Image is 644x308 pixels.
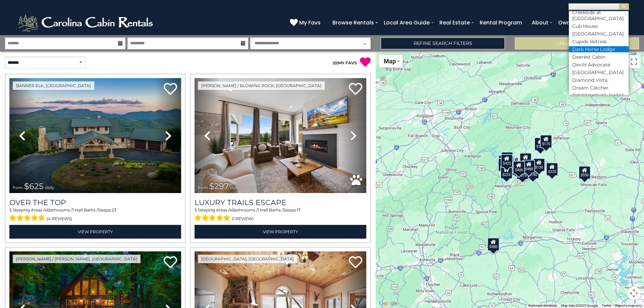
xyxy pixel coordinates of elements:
[258,207,283,212] span: 1 Half Baths /
[24,181,44,191] span: $625
[9,198,181,207] a: Over The Top
[498,158,510,171] div: $230
[515,38,639,49] button: Update Results
[380,17,433,28] a: Local Area Guide
[528,17,552,28] a: About
[9,207,12,212] span: 5
[520,153,532,166] div: $349
[297,207,301,212] span: 17
[627,55,641,68] button: Toggle fullscreen view
[602,304,611,307] a: Terms
[381,38,505,49] a: Refine Search Filters
[9,225,181,239] a: View Property
[540,134,552,148] div: $175
[569,54,629,60] li: Deerest Cabin
[333,60,357,65] a: (0)MY FAVS
[198,255,297,263] a: [GEOGRAPHIC_DATA], [GEOGRAPHIC_DATA]
[487,237,499,251] div: $580
[527,165,539,179] div: $140
[523,160,535,173] div: $480
[569,77,629,83] li: Diamond Vista
[569,93,629,99] li: [GEOGRAPHIC_DATA]
[377,299,399,308] img: Google
[198,81,325,90] a: [PERSON_NAME] / Blowing Rock, [GEOGRAPHIC_DATA]
[112,207,116,212] span: 23
[569,46,629,52] li: Dark Horse Lodge
[579,166,591,179] div: $550
[9,78,181,193] img: thumbnail_167153549.jpeg
[229,207,232,212] span: 4
[72,207,98,212] span: 1 Half Baths /
[569,39,629,45] li: Cupids Retreat
[349,82,362,97] a: Add to favorites
[47,214,72,223] span: (4 reviews)
[569,85,629,91] li: Dream Catcher
[569,23,629,29] li: Cub House
[230,185,239,190] span: daily
[195,198,366,207] a: Luxury Trails Escape
[9,207,181,223] div: Sleeping Areas / Bathrooms / Sleeps:
[569,31,629,37] li: [GEOGRAPHIC_DATA]
[349,255,362,270] a: Add to favorites
[377,299,399,308] a: Open this area in Google Maps (opens a new window)
[164,82,177,97] a: Add to favorites
[555,17,595,28] a: Owner Login
[13,255,141,263] a: [PERSON_NAME] / [PERSON_NAME], [GEOGRAPHIC_DATA]
[533,158,545,172] div: $130
[627,287,641,300] button: Map camera controls
[17,13,156,33] img: White-1-2.png
[44,207,47,212] span: 4
[561,304,598,307] span: Map data ©2025 Google
[13,81,94,90] a: Banner Elk, [GEOGRAPHIC_DATA]
[13,185,23,190] span: from
[436,17,473,28] a: Real Estate
[164,255,177,270] a: Add to favorites
[501,151,513,165] div: $125
[569,9,629,21] li: Creekside at [GEOGRAPHIC_DATA]
[195,207,197,212] span: 5
[384,58,396,65] span: Map
[334,60,337,65] span: 0
[528,303,557,308] button: Keyboard shortcuts
[290,18,322,27] a: My Favs
[198,185,208,190] span: from
[299,18,321,27] span: My Favs
[513,161,525,174] div: $400
[534,137,546,151] div: $175
[232,214,254,223] span: (1 review)
[501,154,513,167] div: $425
[500,166,513,179] div: $225
[615,304,642,307] a: Report a map error
[476,17,525,28] a: Rental Program
[379,55,402,67] button: Change map style
[45,185,54,190] span: daily
[517,166,529,179] div: $375
[569,69,629,75] li: [GEOGRAPHIC_DATA]
[333,60,338,65] span: ( )
[329,17,377,28] a: Browse Rentals
[195,207,366,223] div: Sleeping Areas / Bathrooms / Sleeps:
[546,163,558,176] div: $325
[209,181,229,191] span: $297
[195,78,366,193] img: thumbnail_168695581.jpeg
[569,62,629,68] li: Devils Advocate
[195,225,366,239] a: View Property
